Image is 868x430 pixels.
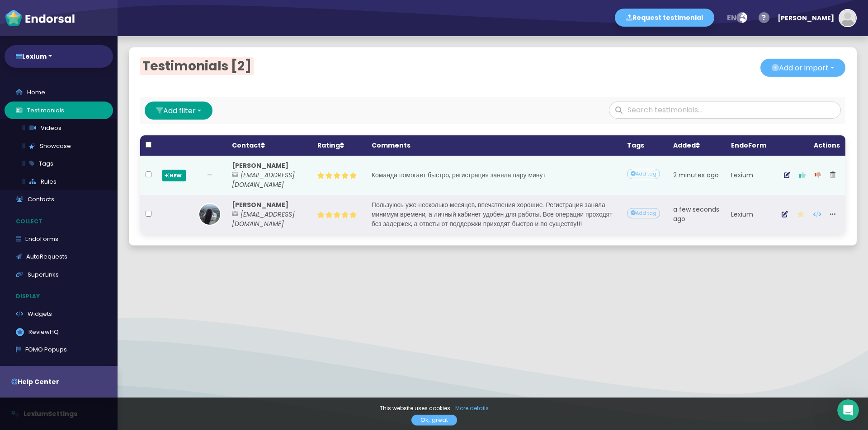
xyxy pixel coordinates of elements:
a: Videos [11,119,113,137]
p: Collect [5,213,118,230]
a: SuperLinks [5,266,113,284]
button: Lexium [5,45,113,68]
span: [PERSON_NAME] [232,200,288,209]
span: en [727,13,736,23]
th: Tags [622,135,668,156]
td: Lexium [726,195,772,234]
p: Display [5,288,118,305]
span: [PERSON_NAME] [232,161,288,170]
span: NEW [162,170,186,181]
span: Пользуюсь уже несколько месяцев, впечатления хорошие. Регистрация заняла минимум времени, а личны... [372,200,614,228]
td: 2 minutes ago [668,156,726,195]
a: ReviewHQ [5,323,113,341]
a: EndoForms [5,230,113,248]
button: en [721,9,753,27]
a: Showcase [11,137,113,155]
a: Contacts [5,190,113,208]
img: 1759828417076-5868_small.jpg [198,203,221,226]
td: a few seconds ago [668,195,726,234]
th: Rating [312,135,366,156]
button: Add or import [760,59,845,77]
button: [PERSON_NAME] [773,5,857,32]
th: Contact [226,135,312,156]
span: [EMAIL_ADDRESS][DOMAIN_NAME] [232,210,295,228]
img: endorsal-logo-white@2x.png [5,9,75,27]
button: Add filter [145,102,212,120]
a: Rules [11,173,113,191]
img: default-avatar.jpg [840,10,856,26]
a: Ok, great [411,415,457,425]
input: Search testimonials... [609,102,841,119]
div: [PERSON_NAME] [778,5,834,32]
div: — [198,171,221,180]
div: Add tag [627,169,660,179]
button: Request testimonial [615,9,714,27]
span: Команда помогает быстро, регистрация заняла пару минут [372,171,546,180]
th: EndoForm [726,135,772,156]
th: Added [668,135,726,156]
a: More details [455,404,489,413]
a: Widgets [5,305,113,323]
a: Testimonials [5,102,113,120]
a: Home [5,83,113,102]
a: AutoRequests [5,248,113,266]
a: FOMO Popups [5,341,113,359]
span: This website uses cookies. [380,404,452,412]
span: Testimonials [2] [140,57,254,75]
span: [EMAIL_ADDRESS][DOMAIN_NAME] [232,171,295,189]
th: Comments [366,135,622,156]
a: Tags [11,155,113,173]
iframe: Intercom live chat [837,399,859,421]
th: Actions [772,135,845,156]
div: Add tag [627,208,660,218]
td: Lexium [726,156,772,195]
